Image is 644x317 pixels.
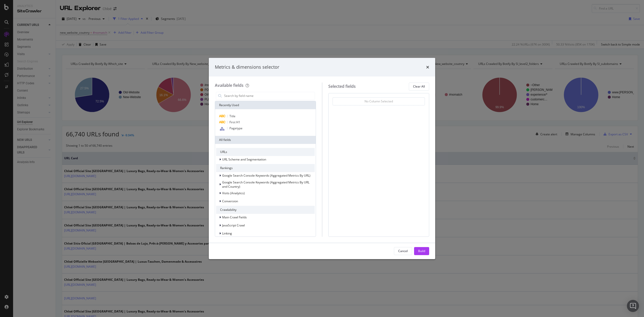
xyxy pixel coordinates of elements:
[216,164,315,172] div: Rankings
[229,120,240,124] span: First H1
[216,206,315,214] div: Crawlability
[209,58,435,259] div: modal
[216,148,315,156] div: URLs
[229,114,235,118] span: Title
[394,247,412,255] button: Cancel
[409,83,429,91] button: Clear All
[398,249,408,253] div: Cancel
[627,300,639,312] div: Open Intercom Messenger
[222,231,232,235] span: Linking
[222,215,247,219] span: Main Crawl Fields
[222,173,310,178] span: Google Search Console Keywords (Aggregated Metrics By URL)
[222,199,238,203] span: Conversion
[414,247,429,255] button: Build
[229,126,243,130] span: Pagetype
[413,84,425,89] div: Clear All
[222,180,309,189] span: Google Search Console Keywords (Aggregated Metrics By URL and Country)
[222,223,245,227] span: JavaScript Crawl
[224,92,315,100] input: Search by field name
[222,191,245,195] span: Visits (Analytics)
[328,84,356,89] div: Selected fields
[215,83,244,88] div: Available fields
[215,101,316,109] div: Recently Used
[215,64,279,70] div: Metrics & dimensions selector
[222,157,266,162] span: URL Scheme and Segmentation
[426,64,429,70] div: times
[365,99,393,103] div: No Column Selected
[418,249,425,253] div: Build
[215,136,316,144] div: All fields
